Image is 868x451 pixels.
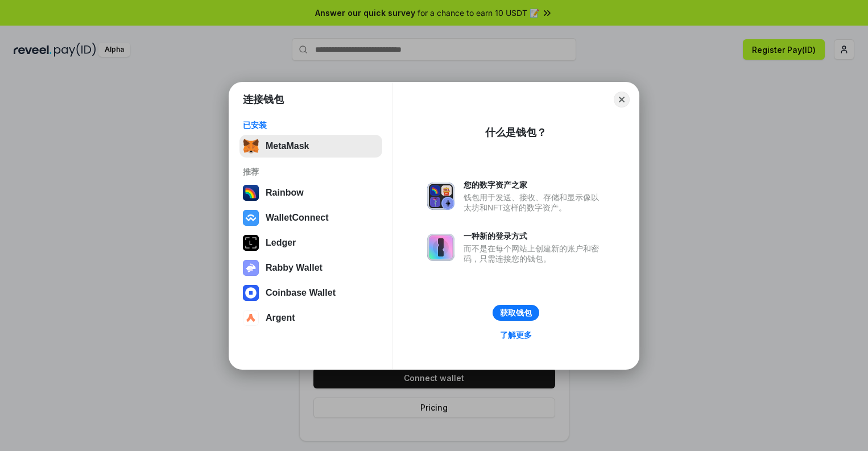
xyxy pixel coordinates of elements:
img: svg+xml,%3Csvg%20fill%3D%22none%22%20height%3D%2233%22%20viewBox%3D%220%200%2035%2033%22%20width%... [243,138,259,154]
button: MetaMask [239,135,382,158]
div: Coinbase Wallet [266,288,336,298]
div: 推荐 [243,167,379,177]
div: 了解更多 [500,330,532,340]
button: Close [614,92,630,107]
button: Ledger [239,231,382,254]
div: 一种新的登录方式 [464,231,605,241]
button: Rainbow [239,181,382,204]
div: Rabby Wallet [266,263,323,273]
div: MetaMask [266,141,309,151]
div: 获取钱包 [500,308,532,318]
button: WalletConnect [239,206,382,229]
img: svg+xml,%3Csvg%20width%3D%22120%22%20height%3D%22120%22%20viewBox%3D%220%200%20120%20120%22%20fil... [243,185,259,201]
button: Rabby Wallet [239,256,382,279]
div: Argent [266,313,295,323]
a: 了解更多 [493,328,539,342]
img: svg+xml,%3Csvg%20width%3D%2228%22%20height%3D%2228%22%20viewBox%3D%220%200%2028%2028%22%20fill%3D... [243,285,259,301]
img: svg+xml,%3Csvg%20xmlns%3D%22http%3A%2F%2Fwww.w3.org%2F2000%2Fsvg%22%20fill%3D%22none%22%20viewBox... [427,183,454,210]
button: Coinbase Wallet [239,282,382,304]
h1: 连接钱包 [243,93,284,106]
img: svg+xml,%3Csvg%20xmlns%3D%22http%3A%2F%2Fwww.w3.org%2F2000%2Fsvg%22%20width%3D%2228%22%20height%3... [243,235,259,251]
img: svg+xml,%3Csvg%20width%3D%2228%22%20height%3D%2228%22%20viewBox%3D%220%200%2028%2028%22%20fill%3D... [243,310,259,326]
img: svg+xml,%3Csvg%20xmlns%3D%22http%3A%2F%2Fwww.w3.org%2F2000%2Fsvg%22%20fill%3D%22none%22%20viewBox... [243,260,259,276]
div: 而不是在每个网站上创建新的账户和密码，只需连接您的钱包。 [464,243,605,264]
div: Rainbow [266,188,304,198]
button: 获取钱包 [493,305,539,321]
div: 已安装 [243,120,379,130]
button: Argent [239,307,382,329]
div: WalletConnect [266,213,329,223]
img: svg+xml,%3Csvg%20xmlns%3D%22http%3A%2F%2Fwww.w3.org%2F2000%2Fsvg%22%20fill%3D%22none%22%20viewBox... [427,234,454,261]
div: Ledger [266,238,296,248]
div: 什么是钱包？ [485,126,547,139]
div: 您的数字资产之家 [464,180,605,190]
div: 钱包用于发送、接收、存储和显示像以太坊和NFT这样的数字资产。 [464,192,605,213]
img: svg+xml,%3Csvg%20width%3D%2228%22%20height%3D%2228%22%20viewBox%3D%220%200%2028%2028%22%20fill%3D... [243,210,259,226]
